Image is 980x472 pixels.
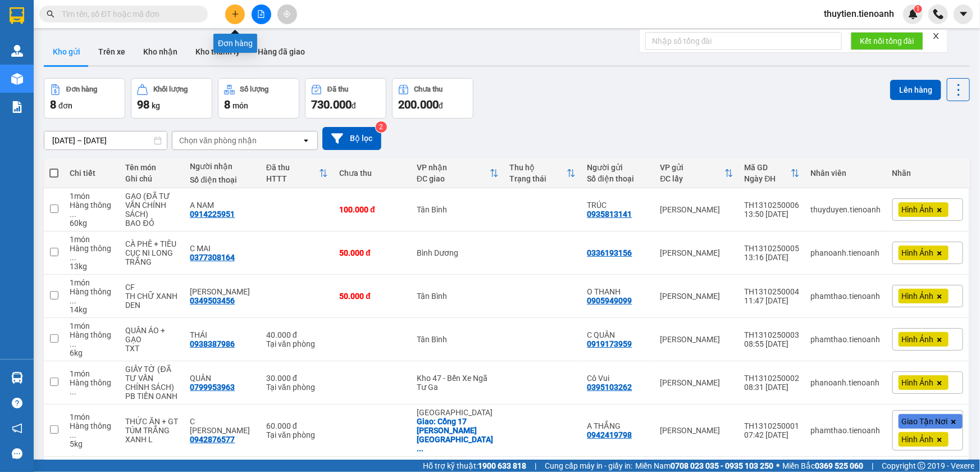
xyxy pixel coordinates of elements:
[417,174,490,183] div: ĐC giao
[671,461,773,470] strong: 0708 023 035 - 0935 103 250
[11,372,23,384] img: warehouse-icon
[439,101,443,110] span: đ
[190,175,255,184] div: Số điện thoại
[587,287,649,296] div: O THANH
[190,244,255,253] div: C MAI
[70,430,76,439] span: ...
[587,210,632,219] div: 0935813141
[417,408,499,417] div: [GEOGRAPHIC_DATA]
[225,4,245,24] button: plus
[811,378,881,387] div: phanoanh.tienoanh
[587,248,632,257] div: 0336193156
[660,426,733,435] div: [PERSON_NAME]
[190,417,255,435] div: C QUỲNH ANH
[11,45,23,57] img: warehouse-icon
[339,248,405,257] div: 50.000 đ
[125,292,179,310] div: TH CHỮ XANH DEN
[635,460,773,472] span: Miền Nam
[311,98,352,111] span: 730.000
[190,210,235,219] div: 0914225951
[660,335,733,344] div: [PERSON_NAME]
[811,248,881,257] div: phanoanh.tienoanh
[851,32,923,50] button: Kết nối tổng đài
[70,321,114,330] div: 1 món
[392,78,473,119] button: Chưa thu200.000đ
[125,219,179,228] div: BAO ĐỎ
[782,460,863,472] span: Miền Bắc
[70,330,114,348] div: Hàng thông thường
[587,330,649,339] div: C QUÂN
[645,32,842,50] input: Nhập số tổng đài
[339,292,405,301] div: 50.000 đ
[70,296,76,305] span: ...
[811,426,881,435] div: phamthao.tienoanh
[70,387,76,396] span: ...
[811,292,881,301] div: phamthao.tienoanh
[224,98,230,111] span: 8
[423,460,526,472] span: Hỗ trợ kỹ thuật:
[153,85,188,93] div: Khối lượng
[70,235,114,244] div: 1 món
[125,283,179,292] div: CF
[125,417,179,426] div: THỨC ĂN + GT
[322,127,381,150] button: Bộ lọc
[587,383,632,392] div: 0395103262
[190,201,255,210] div: A NAM
[70,201,114,219] div: Hàng thông thường
[266,163,319,172] div: Đã thu
[587,430,632,439] div: 0942419798
[240,85,269,93] div: Số lượng
[11,73,23,85] img: warehouse-icon
[70,421,114,439] div: Hàng thông thường
[916,5,920,13] span: 1
[305,78,386,119] button: Đã thu730.000đ
[11,101,23,113] img: solution-icon
[417,163,490,172] div: VP nhận
[339,169,405,178] div: Chưa thu
[277,4,297,24] button: aim
[252,4,271,24] button: file-add
[190,330,255,339] div: THÁI
[545,460,632,472] span: Cung cấp máy in - giấy in:
[152,101,160,110] span: kg
[932,32,940,40] span: close
[44,78,125,119] button: Đơn hàng8đơn
[134,38,186,65] button: Kho nhận
[70,253,76,262] span: ...
[137,98,149,111] span: 98
[266,330,328,339] div: 40.000 đ
[179,135,257,146] div: Chọn văn phòng nhận
[587,296,632,305] div: 0905949099
[398,98,439,111] span: 200.000
[62,8,194,20] input: Tìm tên, số ĐT hoặc mã đơn
[510,163,567,172] div: Thu hộ
[70,169,114,178] div: Chi tiết
[959,9,969,19] span: caret-down
[125,192,179,219] div: GẠO (ĐÃ TƯ VẤN CHÍNH SÁCH)
[745,430,800,439] div: 07:42 [DATE]
[660,292,733,301] div: [PERSON_NAME]
[417,335,499,344] div: Tân Bình
[327,85,348,93] div: Đã thu
[47,10,54,18] span: search
[811,335,881,344] div: phamthao.tienoanh
[125,163,179,172] div: Tên món
[70,348,114,357] div: 6 kg
[190,435,235,444] div: 0942876577
[417,374,499,392] div: Kho 47 - Bến Xe Ngã Tư Ga
[655,158,739,188] th: Toggle SortBy
[50,98,56,111] span: 8
[12,423,22,434] span: notification
[125,392,179,401] div: PB TIẾN OANH
[892,169,963,178] div: Nhãn
[745,339,800,348] div: 08:55 [DATE]
[302,136,311,145] svg: open
[125,426,179,444] div: TÚM TRẮNG XANH L
[745,253,800,262] div: 13:16 [DATE]
[902,291,934,301] span: Hình Ảnh
[125,365,179,392] div: GIẤY TỜ (ĐÃ TƯ VẤN CHÍNH SÁCH)
[266,383,328,392] div: Tại văn phòng
[510,174,567,183] div: Trạng thái
[660,205,733,214] div: [PERSON_NAME]
[417,205,499,214] div: Tân Bình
